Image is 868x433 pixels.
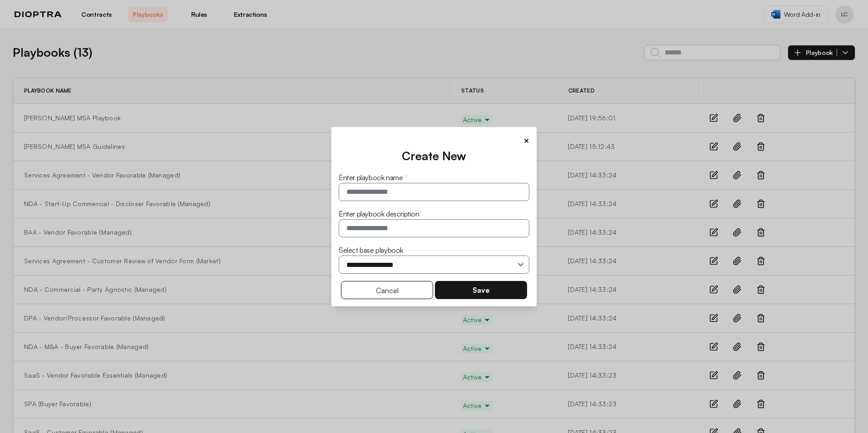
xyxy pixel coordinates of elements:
[339,245,529,256] div: Select base playbook
[341,281,433,299] button: Cancel
[339,147,529,165] div: Create New
[339,208,529,219] div: Enter playbook description
[339,172,529,183] div: Enter playbook name
[523,134,529,147] button: ×
[435,281,527,299] button: Save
